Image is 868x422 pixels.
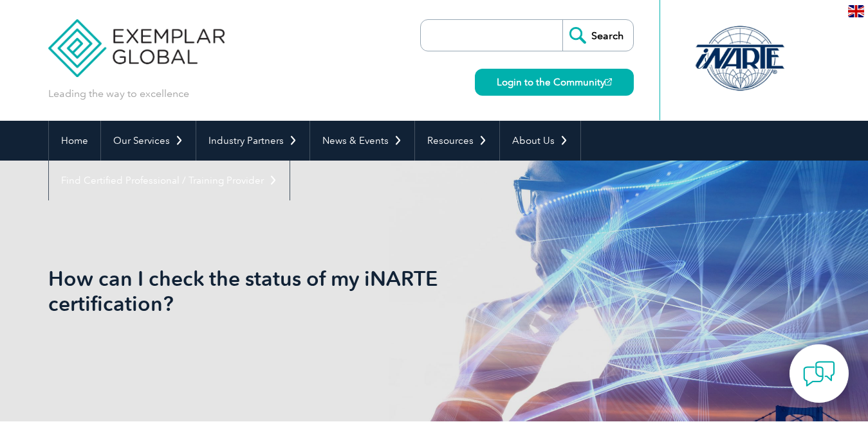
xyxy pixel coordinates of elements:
img: en [848,5,864,17]
a: Login to the Community [475,69,634,96]
a: Resources [415,121,499,161]
img: open_square.png [605,78,612,85]
a: Industry Partners [196,121,309,161]
input: Search [562,20,633,51]
h1: How can I check the status of my iNARTE certification? [48,266,542,316]
a: Home [49,121,100,161]
a: About Us [500,121,580,161]
a: News & Events [310,121,414,161]
img: contact-chat.png [803,358,835,390]
p: Leading the way to excellence [48,87,189,101]
a: Find Certified Professional / Training Provider [49,161,290,200]
a: Our Services [101,121,196,161]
